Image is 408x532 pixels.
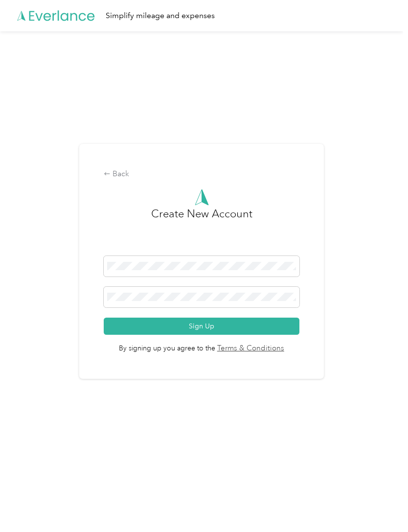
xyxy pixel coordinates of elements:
[106,10,215,22] div: Simplify mileage and expenses
[215,343,284,354] a: Terms & Conditions
[151,206,252,256] h3: Create New Account
[104,318,299,335] button: Sign Up
[104,168,299,180] div: Back
[104,335,299,354] span: By signing up you agree to the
